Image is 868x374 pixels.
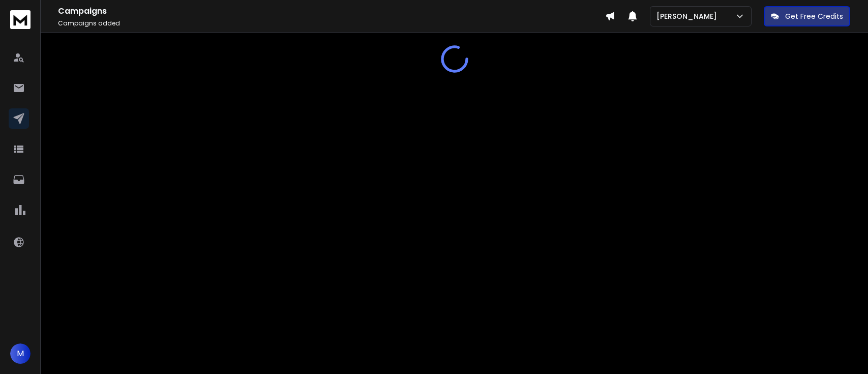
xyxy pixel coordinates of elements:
button: M [10,343,31,364]
p: [PERSON_NAME] [656,11,721,21]
p: Campaigns added [58,19,605,27]
h1: Campaigns [58,5,605,17]
p: Get Free Credits [785,11,843,21]
button: Get Free Credits [764,6,850,26]
img: logo [10,10,31,29]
